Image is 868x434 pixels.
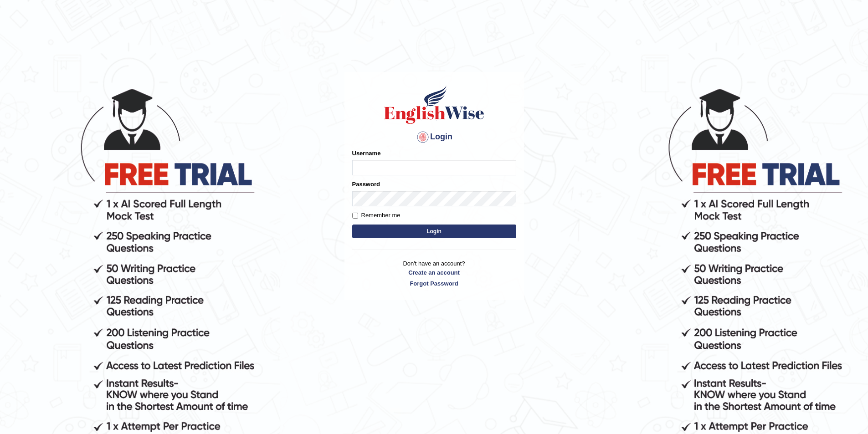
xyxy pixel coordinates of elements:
[352,259,516,287] p: Don't have an account?
[352,130,516,144] h4: Login
[352,213,358,219] input: Remember me
[352,225,516,238] button: Login
[352,211,401,220] label: Remember me
[382,84,486,125] img: Logo of English Wise sign in for intelligent practice with AI
[352,279,516,288] a: Forgot Password
[352,180,380,189] label: Password
[352,268,516,277] a: Create an account
[352,149,381,158] label: Username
